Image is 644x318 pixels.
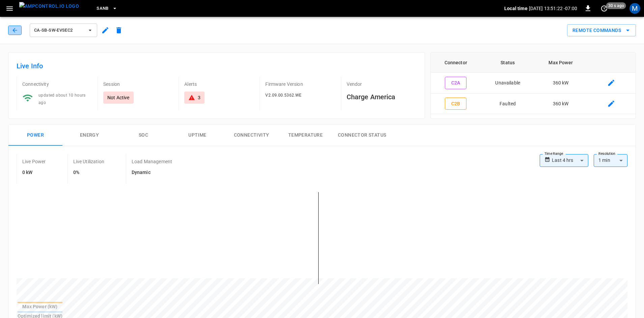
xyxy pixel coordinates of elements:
td: 360 kW [535,73,587,94]
p: Live Power [22,158,46,165]
button: Connectivity [224,125,278,146]
button: C2A [445,77,466,89]
p: Not Active [107,94,130,101]
p: Local time [504,5,528,12]
p: Live Utilization [73,158,104,165]
div: profile-icon [629,3,640,14]
h6: 0 kW [22,169,46,176]
div: Last 4 hrs [552,154,588,167]
div: remote commands options [567,24,636,37]
span: SanB [97,5,109,12]
button: Uptime [170,125,224,146]
div: 3 [198,94,200,101]
h6: Live Info [17,61,417,71]
button: Temperature [278,125,332,146]
td: Faulted [481,94,535,114]
button: set refresh interval [599,3,610,14]
h6: Dynamic [132,169,172,176]
p: Connectivity [22,81,92,87]
button: C2B [445,98,466,110]
button: SOC [116,125,170,146]
label: Resolution [598,151,615,156]
h6: Charge America [347,92,417,102]
p: [DATE] 13:51:22 -07:00 [529,5,577,12]
button: Power [8,125,62,146]
th: Status [481,52,535,73]
span: V2.09.00.5362.WE [265,93,301,98]
p: Load Management [132,158,172,165]
span: ca-sb-sw-evseC2 [34,27,84,34]
td: 360 kW [535,94,587,114]
th: Connector [431,52,481,73]
div: 1 min [594,154,627,167]
p: Vendor [347,81,417,87]
button: ca-sb-sw-evseC2 [30,24,97,37]
th: Max Power [535,52,587,73]
button: SanB [94,2,120,15]
p: Firmware Version [265,81,335,87]
p: Session [103,81,173,87]
label: Time Range [544,151,563,156]
p: Alerts [184,81,254,87]
button: Energy [62,125,116,146]
span: 30 s ago [606,2,626,9]
button: Connector Status [332,125,392,146]
table: connector table [431,52,636,114]
h6: 0% [73,169,104,176]
span: updated about 10 hours ago [38,93,86,105]
button: Remote Commands [567,24,636,37]
img: ampcontrol.io logo [19,2,79,10]
td: Unavailable [481,73,535,94]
